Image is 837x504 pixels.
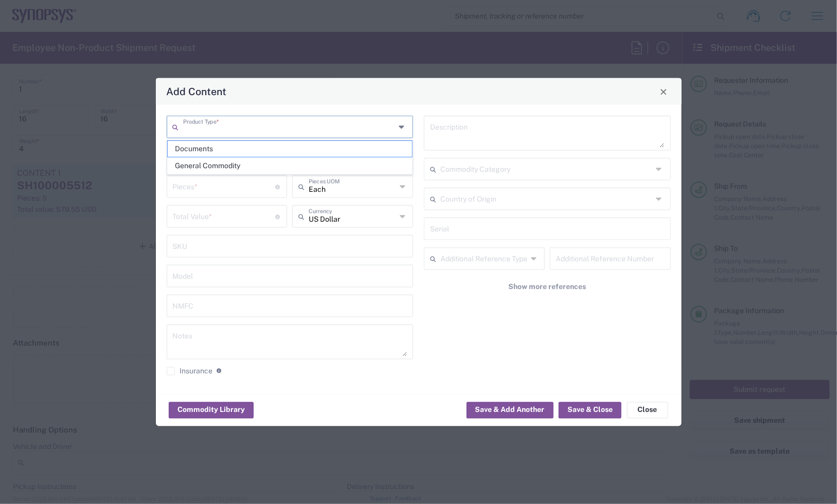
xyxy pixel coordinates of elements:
[166,84,226,99] h4: Add Content
[656,84,671,99] button: Close
[467,402,554,418] button: Save & Add Another
[627,402,668,418] button: Close
[168,158,412,174] span: General Commodity
[168,141,412,157] span: Documents
[559,402,621,418] button: Save & Close
[169,402,254,418] button: Commodity Library
[167,367,213,375] label: Insurance
[508,282,586,292] span: Show more references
